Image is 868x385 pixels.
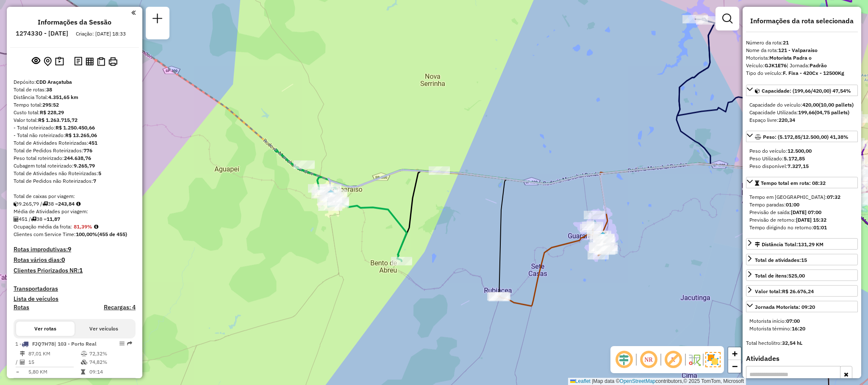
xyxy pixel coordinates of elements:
[802,102,819,108] strong: 420,00
[14,246,136,253] h4: Rotas improdutivas:
[749,148,812,154] span: Peso do veículo:
[746,144,858,173] div: Peso: (5.172,85/12.500,00) 41,38%
[58,201,75,207] strong: 243,84
[97,231,127,237] strong: (455 de 455)
[749,224,854,231] div: Tempo dirigindo no retorno:
[14,267,136,274] h4: Clientes Priorizados NR:
[14,170,136,177] div: Total de Atividades não Roteirizadas:
[783,70,844,76] strong: F. Fixa - 420Cx - 12500Kg
[746,85,858,96] a: Capacidade: (199,66/420,00) 47,54%
[14,124,136,132] div: - Total roteirizado:
[719,10,736,27] a: Exibir filtros
[28,368,80,376] td: 5,80 KM
[597,231,608,242] img: GUARARAPES
[746,177,858,188] a: Tempo total em rota: 08:32
[14,231,76,237] span: Clientes com Service Time:
[95,55,107,68] button: Visualizar Romaneio
[32,341,54,347] span: FJQ7H78
[31,217,36,222] i: Total de rotas
[749,109,854,116] div: Capacidade Utilizada:
[755,241,824,248] div: Distância Total:
[65,132,97,138] strong: R$ 13.265,06
[749,193,854,201] div: Tempo em [GEOGRAPHIC_DATA]:
[14,86,136,93] div: Total de rotas:
[61,256,65,264] strong: 0
[98,170,101,176] strong: 5
[788,163,809,169] strong: 7.327,15
[782,288,814,294] strong: R$ 26.676,24
[819,102,854,108] strong: (10,00 pallets)
[749,325,854,333] div: Motorista término:
[638,349,659,370] span: Ocultar NR
[801,257,807,263] strong: 15
[119,341,125,346] em: Opções
[15,341,97,347] span: 1 -
[570,378,591,384] a: Leaflet
[796,217,826,223] strong: [DATE] 15:32
[749,209,854,216] div: Previsão de saída:
[746,269,858,281] a: Total de itens:525,00
[788,148,812,154] strong: 12.500,00
[749,155,854,162] div: Peso Utilizado:
[761,180,826,186] span: Tempo total em rota: 08:32
[127,341,132,346] em: Rota exportada
[663,349,683,370] span: Exibir rótulo
[592,378,593,384] span: |
[688,353,701,366] img: Fluxo de ruas
[74,223,92,230] strong: 81,39%
[14,154,136,162] div: Peso total roteirizado:
[763,134,849,140] span: Peso: (5.172,85/12.500,00) 41,38%
[755,303,815,311] div: Jornada Motorista: 09:20
[48,94,78,100] strong: 4.351,65 km
[89,349,132,358] td: 72,32%
[755,257,807,263] span: Total de atividades:
[47,216,60,222] strong: 11,87
[14,201,19,206] i: Cubagem total roteirizado
[30,55,42,68] button: Exibir sessão original
[14,304,29,311] a: Rotas
[14,116,136,124] div: Valor total:
[779,117,795,123] strong: 220,34
[36,79,72,85] strong: CDD Araçatuba
[64,155,91,161] strong: 244.638,76
[749,201,854,209] div: Tempo paradas:
[15,368,19,376] td: =
[749,101,854,109] div: Capacidade do veículo:
[786,318,800,324] strong: 07:00
[83,147,92,154] strong: 776
[15,358,19,366] td: /
[93,178,96,184] strong: 7
[14,139,136,147] div: Total de Atividades Roteirizadas:
[14,177,136,185] div: Total de Pedidos não Roteirizados:
[732,348,738,359] span: +
[746,301,858,312] a: Jornada Motorista: 09:20
[810,62,827,69] strong: Padrão
[786,201,799,208] strong: 01:00
[94,224,98,229] em: Média calculada utilizando a maior ocupação (%Peso ou %Cubagem) de cada rota da sessão. Rotas cro...
[54,341,97,347] span: | 103 - Porto Real
[746,17,858,25] h4: Informações da rota selecionada
[75,322,133,336] button: Ver veículos
[568,378,746,385] div: Map data © contributors,© 2025 TomTom, Microsoft
[42,102,59,108] strong: 295:52
[14,285,136,292] h4: Transportadoras
[755,288,814,295] div: Valor total:
[16,322,75,336] button: Ver rotas
[40,109,64,115] strong: R$ 228,29
[749,162,854,170] div: Peso disponível:
[84,55,95,67] button: Visualizar relatório de Roteirização
[20,351,25,356] i: Distância Total
[20,360,25,365] i: Total de Atividades
[14,78,136,86] div: Depósito:
[778,47,818,53] strong: 121 - Valparaiso
[14,132,136,139] div: - Total não roteirizado:
[749,216,854,224] div: Previsão de retorno:
[746,314,858,336] div: Jornada Motorista: 09:20
[131,8,136,17] a: Clique aqui para minimizar o painel
[798,241,824,247] span: 131,29 KM
[68,245,71,253] strong: 9
[42,55,53,68] button: Centralizar mapa no depósito ou ponto de apoio
[42,201,48,206] i: Total de rotas
[76,231,97,237] strong: 100,00%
